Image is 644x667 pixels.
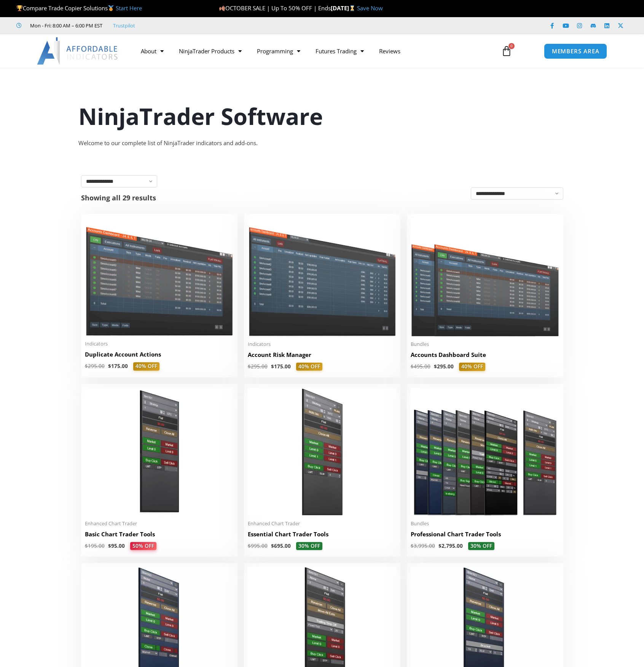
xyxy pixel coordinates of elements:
[116,4,142,12] a: Start Here
[411,341,560,347] span: Bundles
[271,363,291,370] bdi: 175.00
[552,48,599,54] span: MEMBERS AREA
[78,138,566,149] div: Welcome to our complete list of NinjaTrader indicators and add-ons.
[411,351,560,359] h2: Accounts Dashboard Suite
[296,542,322,550] span: 30% OFF
[411,530,560,542] a: Professional Chart Trader Tools
[133,42,171,60] a: About
[85,542,105,549] bdi: 195.00
[85,388,234,516] img: BasicTools
[248,388,397,516] img: Essential Chart Trader Tools
[411,363,414,370] span: $
[296,363,322,371] span: 40% OFF
[85,350,234,362] a: Duplicate Account Actions
[271,542,291,549] bdi: 695.00
[509,43,515,49] span: 0
[85,363,105,369] bdi: 295.00
[248,520,397,527] span: Enhanced Chart Trader
[271,542,274,549] span: $
[468,542,494,550] span: 30% OFF
[85,530,234,538] h2: Basic Chart Trader Tools
[81,194,156,201] p: Showing all 29 results
[108,542,125,549] bdi: 95.00
[411,351,560,363] a: Accounts Dashboard Suite
[28,21,102,30] span: Mon - Fri: 8:00 AM – 6:00 PM EST
[411,363,430,370] bdi: 495.00
[171,42,249,60] a: NinjaTrader Products
[108,363,111,369] span: $
[349,5,355,11] img: ⌛
[371,42,408,60] a: Reviews
[108,542,111,549] span: $
[130,542,156,550] span: 50% OFF
[248,351,397,363] a: Account Risk Manager
[85,520,234,527] span: Enhanced Chart Trader
[331,4,357,12] strong: [DATE]
[219,4,331,12] span: OCTOBER SALE | Up To 50% OFF | Ends
[357,4,383,12] a: Save Now
[248,530,397,542] a: Essential Chart Trader Tools
[249,42,308,60] a: Programming
[113,21,135,30] a: Trustpilot
[411,388,560,516] img: ProfessionalToolsBundlePage
[133,362,159,371] span: 40% OFF
[85,341,234,347] span: Indicators
[438,542,442,549] span: $
[37,37,119,65] img: LogoAI | Affordable Indicators – NinjaTrader
[248,542,251,549] span: $
[471,187,563,200] select: Shop order
[85,530,234,542] a: Basic Chart Trader Tools
[271,363,274,370] span: $
[85,542,88,549] span: $
[459,363,485,371] span: 40% OFF
[248,341,397,347] span: Indicators
[248,218,397,336] img: Account Risk Manager
[411,218,560,336] img: Accounts Dashboard Suite
[544,43,607,59] a: MEMBERS AREA
[85,218,234,336] img: Duplicate Account Actions
[16,4,142,12] span: Compare Trade Copier Solutions
[411,542,435,549] bdi: 3,995.00
[490,40,523,62] a: 0
[434,363,437,370] span: $
[17,5,22,11] img: 🏆
[108,5,114,11] img: 🥇
[85,350,234,358] h2: Duplicate Account Actions
[411,520,560,527] span: Bundles
[85,363,88,369] span: $
[434,363,454,370] bdi: 295.00
[248,363,268,370] bdi: 295.00
[411,542,414,549] span: $
[108,363,128,369] bdi: 175.00
[248,363,251,370] span: $
[133,42,493,60] nav: Menu
[308,42,371,60] a: Futures Trading
[248,530,397,538] h2: Essential Chart Trader Tools
[411,530,560,538] h2: Professional Chart Trader Tools
[248,542,268,549] bdi: 995.00
[219,5,225,11] img: 🍂
[248,351,397,359] h2: Account Risk Manager
[78,100,566,132] h1: NinjaTrader Software
[438,542,463,549] bdi: 2,795.00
